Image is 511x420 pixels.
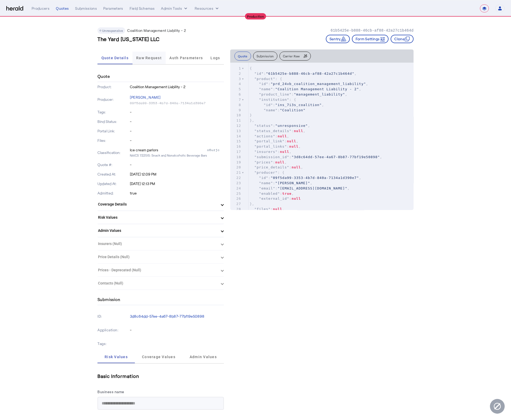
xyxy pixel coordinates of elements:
[102,29,123,32] span: Unresponsive
[230,102,242,108] div: 8
[97,172,129,177] p: Created At:
[230,123,242,128] div: 12
[250,103,324,107] span: : ,
[275,103,322,107] span: "ins_7i3s_coalition"
[254,207,271,211] span: "files"
[97,211,224,224] mat-expansion-panel-header: Risk Values
[130,101,224,105] p: 09f5da99-3353-4b7d-840a-7134a1d390e7
[279,52,311,61] button: Carrier Raw
[230,81,242,87] div: 4
[32,6,50,11] div: Producers
[292,155,380,159] span: "3d8c64dd-57ee-4a67-8b87-77bf19e50898"
[130,128,224,134] p: -
[278,134,287,138] span: null
[282,192,292,196] span: true
[230,92,242,97] div: 6
[259,186,275,190] span: "email"
[130,138,224,143] p: -
[230,134,242,139] div: 14
[250,186,350,190] span: : ,
[250,87,361,91] span: : ,
[97,389,124,394] label: Business name
[230,71,242,76] div: 2
[250,197,301,201] span: :
[130,94,224,101] p: [PERSON_NAME]
[127,28,186,33] p: Coalition Management Liability - 2
[234,52,251,61] button: Quote
[253,52,277,61] button: Submission
[230,181,242,186] div: 23
[230,186,242,191] div: 24
[230,139,242,144] div: 15
[264,103,273,107] span: "id"
[259,197,289,201] span: "external_id"
[294,129,303,133] span: null
[98,228,217,233] mat-panel-title: Admin Values
[250,165,303,169] span: : ,
[250,77,282,81] span: : {
[250,155,382,159] span: : ,
[56,6,69,11] div: Quotes
[250,129,306,133] span: : ,
[103,6,123,11] div: Parameters
[97,150,129,155] p: Classification:
[352,35,389,43] button: Form Settings
[250,82,368,86] span: : ,
[230,128,242,134] div: 13
[250,176,361,180] span: : ,
[250,160,287,164] span: : ,
[130,119,224,124] p: -
[97,224,224,237] mat-expansion-panel-header: Admin Values
[230,154,242,160] div: 18
[230,63,414,210] herald-code-block: quote
[250,192,294,196] span: : ,
[391,35,414,43] button: Clone
[250,92,347,96] span: : ,
[245,13,266,19] div: Production
[254,165,289,169] span: "price_details"
[97,372,224,380] h5: Basic Information
[283,54,300,58] span: Carrier Raw
[250,124,310,128] span: : ,
[161,6,188,11] button: internal dropdown menu
[254,150,278,154] span: "insurers"
[6,6,23,11] img: Herald Logo
[254,124,273,128] span: "status"
[230,87,242,92] div: 5
[101,56,129,60] span: Quote Details
[230,76,242,82] div: 3
[130,181,224,186] p: [DATE] 12:13 PM
[271,176,359,180] span: "09f5da99-3353-4b7d-840a-7134a1d390e7"
[97,119,129,124] p: Bind Status:
[292,197,301,201] span: null
[259,92,292,96] span: "product_line"
[259,192,280,196] span: "enabled"
[250,139,298,143] span: : ,
[97,191,129,196] p: Admitted:
[169,56,203,60] span: Auth Parameters
[97,198,224,211] mat-expansion-panel-header: Coverage Details
[278,186,347,190] span: "[EMAIL_ADDRESS][DOMAIN_NAME]"
[97,109,129,115] p: Tags:
[130,84,224,89] p: Coalition Management Liability - 2
[250,202,254,206] span: },
[97,340,129,347] p: Tags:
[230,170,242,175] div: 21
[97,35,160,43] h3: The Yard [US_STATE] LLC
[97,313,129,320] p: ID:
[97,97,129,102] p: Producer:
[250,150,292,154] span: : ,
[130,147,158,153] div: Ice cream parlors
[97,181,129,186] p: Updated At:
[280,150,289,154] span: null
[130,153,224,158] p: NAICS 722515: Snack and Nonalcoholic Beverage Bars
[230,118,242,123] div: 11
[250,108,306,112] span: :
[287,139,296,143] span: null
[142,355,175,359] span: Coverage Values
[254,77,275,81] span: "product"
[254,139,285,143] span: "portal_link"
[250,118,254,122] span: },
[259,98,289,102] span: "institution"
[97,162,129,167] p: Quote #:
